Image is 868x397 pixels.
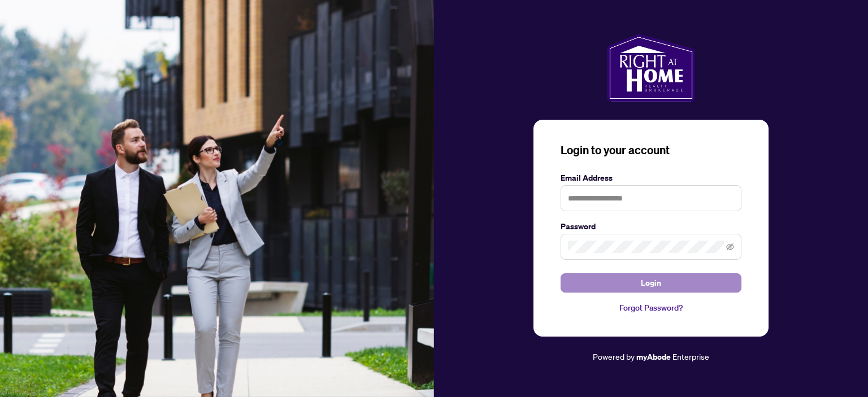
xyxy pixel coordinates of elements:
button: Login [561,273,741,293]
img: ma-logo [607,34,695,102]
a: Forgot Password? [561,302,741,314]
a: myAbode [636,351,671,363]
label: Email Address [561,172,741,184]
h3: Login to your account [561,142,741,158]
span: Enterprise [672,351,709,361]
span: Powered by [593,351,635,361]
label: Password [561,220,741,233]
span: eye-invisible [726,243,734,251]
span: Login [641,274,661,292]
